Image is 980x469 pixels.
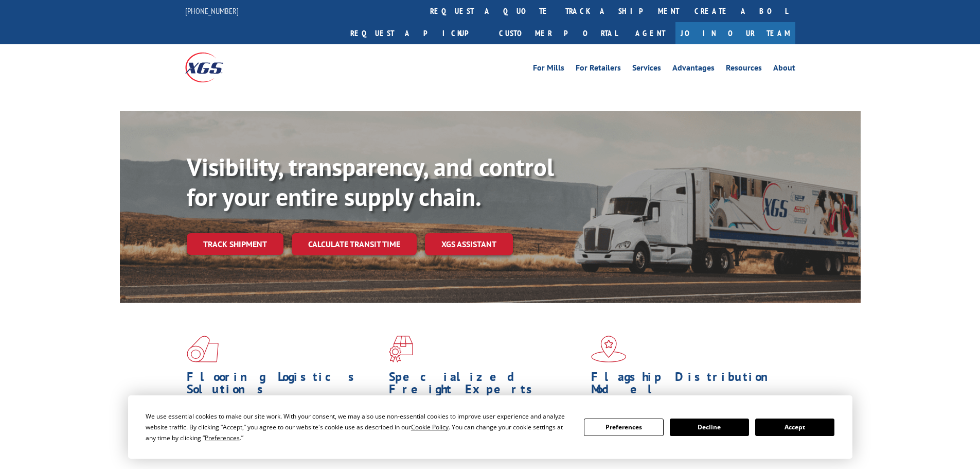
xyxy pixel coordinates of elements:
[672,64,715,75] a: Advantages
[187,151,554,213] b: Visibility, transparency, and control for your entire supply chain.
[584,419,663,436] button: Preferences
[187,233,283,255] a: Track shipment
[187,336,219,362] img: xgs-icon-total-supply-chain-intelligence-red
[632,64,661,75] a: Services
[533,64,564,75] a: For Mills
[670,419,749,436] button: Decline
[185,6,239,16] a: [PHONE_NUMBER]
[187,371,381,401] h1: Flooring Logistics Solutions
[389,336,413,362] img: xgs-icon-focused-on-flooring-red
[726,64,762,75] a: Resources
[591,336,627,362] img: xgs-icon-flagship-distribution-model-red
[773,64,795,75] a: About
[205,433,240,442] span: Preferences
[292,233,417,255] a: Calculate transit time
[675,22,795,44] a: Join Our Team
[755,419,834,436] button: Accept
[491,22,625,44] a: Customer Portal
[576,64,621,75] a: For Retailers
[425,233,513,255] a: XGS ASSISTANT
[625,22,675,44] a: Agent
[591,371,786,401] h1: Flagship Distribution Model
[411,423,449,431] span: Cookie Policy
[146,411,572,443] div: We use essential cookies to make our site work. With your consent, we may also use non-essential ...
[389,371,583,401] h1: Specialized Freight Experts
[128,395,852,459] div: Cookie Consent Prompt
[343,22,491,44] a: Request a pickup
